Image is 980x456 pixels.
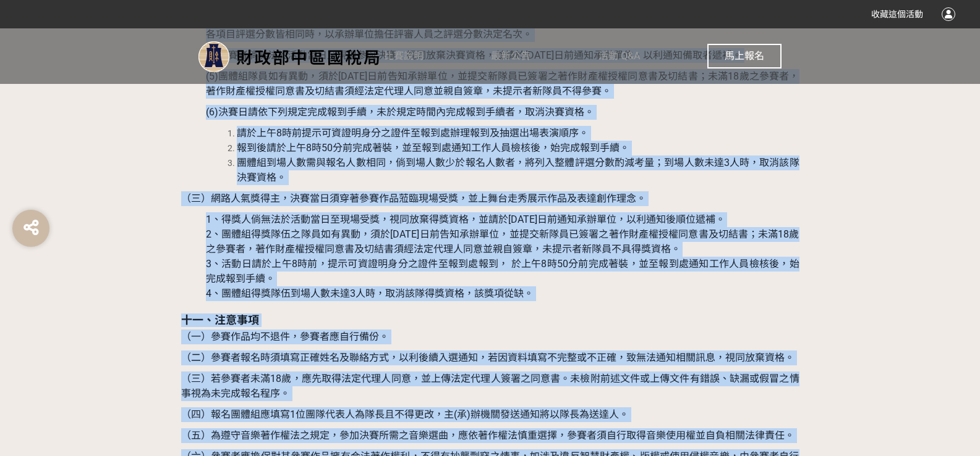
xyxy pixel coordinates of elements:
[181,352,795,363] span: （二）參賽者報名時須填寫正確姓名及聯絡方式，以利後續入選通知，若因資料填寫不完整或不正確，致無法通知相關訊息，視同放棄資格。
[384,28,424,84] a: 比賽說明
[599,50,640,62] span: 活動 Q&A
[491,50,530,62] span: 最新公告
[491,28,530,84] a: 最新公告
[725,50,764,62] span: 馬上報名
[206,288,534,299] span: 4、團體組得獎隊伍到場人數未達3人時，取消該隊得獎資格，該獎項從缺。
[181,313,259,326] strong: 十一、注意事項
[237,127,589,139] span: 請於上午8時前提示可資證明身分之證件至報到處辦理報到及抽選出場表演順序。
[871,9,923,19] span: 收藏這個活動
[237,142,629,154] span: 報到後請於上午8時50分前完成著裝，並至報到處通知工作人員檢核後，始完成報到手續。
[599,28,640,84] a: 活動 Q&A
[181,429,795,441] span: （五）為遵守音樂著作權法之規定，參加決賽所需之音樂選曲，應依著作權法慎重選擇，參賽者須自行取得音樂使用權並自負相關法律責任。
[206,70,799,97] span: (5)團體組隊員如有異動，須於[DATE]日前告知承辦單位，並提交新隊員已簽署之著作財產權授權同意書及切結書；未滿18歲之參賽者，著作財產權授權同意書及切結書須經法定代理人同意並親自簽章，未提示...
[181,373,799,399] span: （三）若參賽者未滿18歲，應先取得法定代理人同意，並上傳法定代理人簽署之同意書。未檢附前述文件或上傳文件有錯誤、缺漏或假冒之情事視為未完成報名程序。
[237,157,799,183] span: 團體組到場人數需與報名人數相同，倘到場人數少於報名人數者，將列入整體評選分數酌減考量；到場人數未達3人時，取消該隊決賽資格。
[198,41,384,72] img: 「變裝辨私菸 × 古城探稅月」暨防制菸品稅捐逃漏租稅宣導活動變裝造型徵件競賽
[206,258,799,284] span: 3、活動日請於上午8時前，提示可資證明身分之證件至報到處報到， 於上午8時50分前完成著裝，並至報到處通知工作人員檢核後，始完成報到手續。
[384,50,424,62] span: 比賽說明
[206,213,725,225] span: 1、得獎人倘無法於活動當日至現場受獎，視同放棄得獎資格，並請於[DATE]日前通知承辦單位，以利通知後順位遞補。
[206,106,594,118] span: (6)決賽日請依下列規定完成報到手續，未於規定時間內完成報到手續者，取消決賽資格。
[206,228,799,255] span: 2、團體組得獎隊伍之隊員如有異動，須於[DATE]日前告知承辦單位，並提交新隊員已簽署之著作財產權授權同意書及切結書；未滿18歲之參賽者，著作財產權授權同意書及切結書須經法定代理人同意並親自簽章...
[181,408,629,420] span: （四）報名團體組應填寫1位團隊代表人為隊長且不得更改，主(承)辦機關發送通知將以隊長為送達人。
[707,44,782,68] button: 馬上報名
[181,193,646,204] span: （三）網路人氣獎得主，決賽當日須穿著參賽作品蒞臨現場受獎，並上舞台走秀展示作品及表達創作理念。
[181,331,389,342] span: （一）參賽作品均不退件，參賽者應自行備份。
